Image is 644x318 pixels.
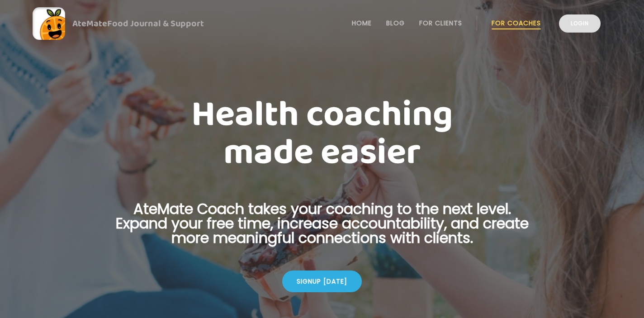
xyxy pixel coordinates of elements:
[559,14,601,33] a: Login
[386,19,405,27] a: Blog
[101,202,543,256] p: AteMate Coach takes your coaching to the next level. Expand your free time, increase accountabili...
[352,19,372,27] a: Home
[33,7,611,40] a: AteMateFood Journal & Support
[101,96,543,172] h1: Health coaching made easier
[419,19,462,27] a: For Clients
[282,271,362,292] div: Signup [DATE]
[492,19,541,27] a: For Coaches
[107,16,204,31] span: Food Journal & Support
[65,16,204,31] div: AteMate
